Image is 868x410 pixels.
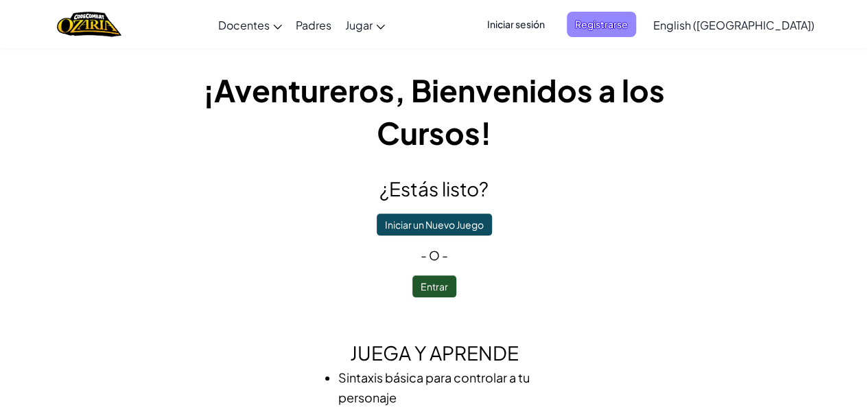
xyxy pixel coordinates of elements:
img: Hogar [57,10,121,38]
span: - [421,247,429,263]
a: Docentes [211,6,289,43]
button: Iniciar un Nuevo Juego [377,214,492,236]
button: Iniciar sesión [479,12,553,37]
button: Entrar [412,275,456,297]
a: English ([GEOGRAPHIC_DATA]) [646,6,821,43]
span: Docentes [218,18,270,32]
a: Jugar [338,6,392,43]
a: Logotipo de Ozaria by CodeCombat [57,10,121,38]
span: Jugar [345,18,373,32]
span: o [429,247,440,263]
h2: ¿Estás listo? [187,174,681,203]
li: Sintaxis básica para controlar a tu personaje [338,367,558,407]
h1: ¡Aventureros, Bienvenidos a los Cursos! [187,69,681,154]
span: - [440,247,448,263]
button: Registrarse [567,12,636,37]
span: English ([GEOGRAPHIC_DATA]) [653,18,814,32]
h2: Juega y Aprende [187,339,681,367]
a: Padres [289,6,338,43]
